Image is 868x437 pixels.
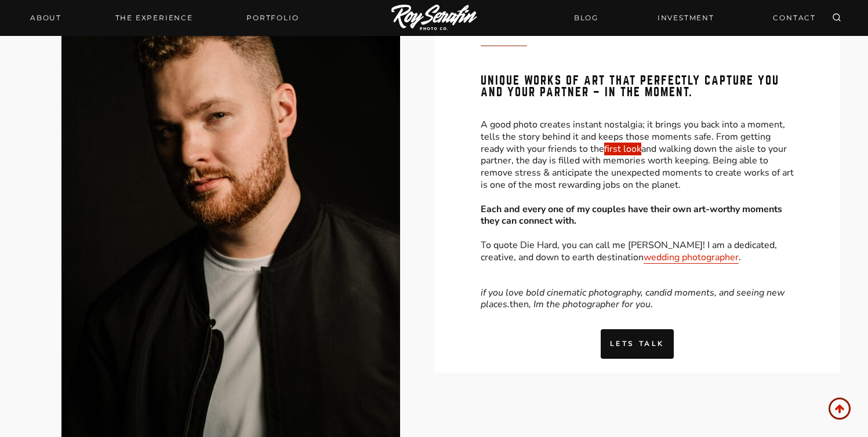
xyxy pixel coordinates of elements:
p: then . [481,287,794,311]
nav: Secondary Navigation [567,8,823,28]
em: , Im the photographer for you [529,298,651,311]
a: Scroll to top [829,398,851,420]
h3: unique works of art that perfectly capture you and your partner – in the moment. [481,75,794,108]
a: wedding photographer [644,251,739,264]
span: lets talk [610,338,664,349]
a: Portfolio [239,10,306,26]
a: CONTACT [766,8,823,28]
nav: Primary Navigation [23,10,306,26]
p: A good photo creates instant nostalgia; it brings you back into a moment, tells the story behind ... [481,114,794,268]
a: INVESTMENT [651,8,721,28]
strong: Each and every one of my couples have their own art-worthy moments they can connect with. [481,203,782,228]
a: BLOG [567,8,605,28]
a: About [23,10,68,26]
a: lets talk [601,329,674,359]
img: Logo of Roy Serafin Photo Co., featuring stylized text in white on a light background, representi... [391,5,477,32]
a: first look [604,143,641,155]
button: View Search Form [829,10,845,26]
em: if you love bold cinematic photography, candid moments, and seeing new places. [481,286,785,311]
a: THE EXPERIENCE [108,10,200,26]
